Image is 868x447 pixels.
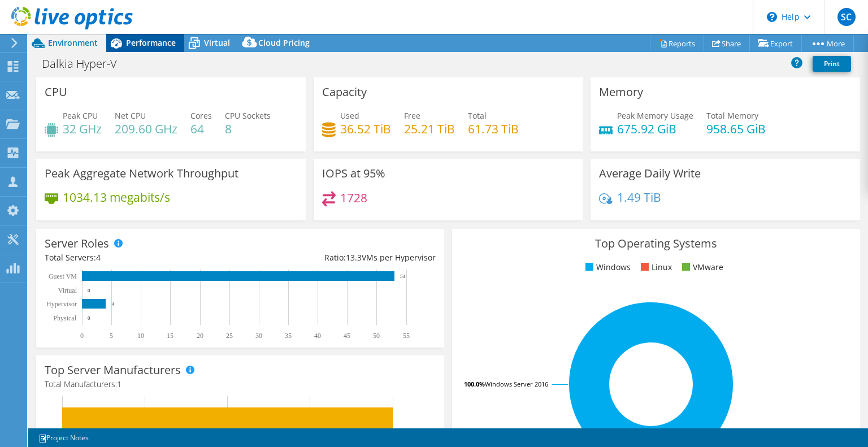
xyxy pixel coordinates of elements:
[706,110,758,121] span: Total Memory
[197,332,203,340] text: 20
[45,167,238,180] h3: Peak Aggregate Network Throughput
[96,252,101,263] span: 4
[617,123,693,135] h4: 675.92 GiB
[706,123,766,135] h4: 958.65 GiB
[340,110,359,121] span: Used
[813,56,851,72] a: Print
[88,288,90,293] text: 0
[126,37,176,48] span: Performance
[115,110,146,121] span: Net CPU
[599,86,643,98] h3: Memory
[110,332,113,340] text: 5
[373,332,380,340] text: 50
[400,274,406,279] text: 53
[48,37,98,48] span: Environment
[650,34,704,52] a: Reports
[749,34,802,52] a: Export
[340,123,391,135] h4: 36.52 TiB
[88,315,90,321] text: 0
[240,251,436,264] div: Ratio: VMs per Hypervisor
[63,123,102,135] h4: 32 GHz
[617,110,693,121] span: Peak Memory Usage
[45,237,109,250] h3: Server Roles
[704,34,750,52] a: Share
[464,380,485,388] tspan: 100.0%
[226,332,233,340] text: 25
[190,110,212,121] span: Cores
[346,252,362,263] span: 13.3
[117,379,121,389] span: 1
[45,378,436,390] h4: Total Manufacturers:
[599,167,701,180] h3: Average Daily Write
[53,314,76,322] text: Physical
[485,380,548,388] tspan: Windows Server 2016
[258,37,310,48] span: Cloud Pricing
[112,301,115,307] text: 4
[322,86,367,98] h3: Capacity
[58,287,77,294] text: Virtual
[37,58,134,70] h1: Dalkia Hyper-V
[468,123,519,135] h4: 61.73 TiB
[45,86,67,98] h3: CPU
[638,261,672,274] li: Linux
[80,332,84,340] text: 0
[285,332,292,340] text: 35
[204,37,230,48] span: Virtual
[767,12,777,22] svg: \n
[679,261,723,274] li: VMware
[461,237,852,250] h3: Top Operating Systems
[115,123,177,135] h4: 209.60 GHz
[314,332,321,340] text: 40
[45,364,181,376] h3: Top Server Manufacturers
[46,300,77,308] text: Hypervisor
[404,110,420,121] span: Free
[322,167,385,180] h3: IOPS at 95%
[190,123,212,135] h4: 64
[404,123,455,135] h4: 25.21 TiB
[617,191,661,203] h4: 1.49 TiB
[403,332,410,340] text: 55
[45,251,240,264] div: Total Servers:
[167,332,173,340] text: 15
[255,332,262,340] text: 30
[801,34,854,52] a: More
[837,8,856,26] span: SC
[583,261,631,274] li: Windows
[468,110,487,121] span: Total
[137,332,144,340] text: 10
[63,110,98,121] span: Peak CPU
[49,272,77,280] text: Guest VM
[344,332,350,340] text: 45
[225,123,271,135] h4: 8
[63,191,170,203] h4: 1034.13 megabits/s
[225,110,271,121] span: CPU Sockets
[340,192,367,204] h4: 1728
[31,431,97,445] a: Project Notes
